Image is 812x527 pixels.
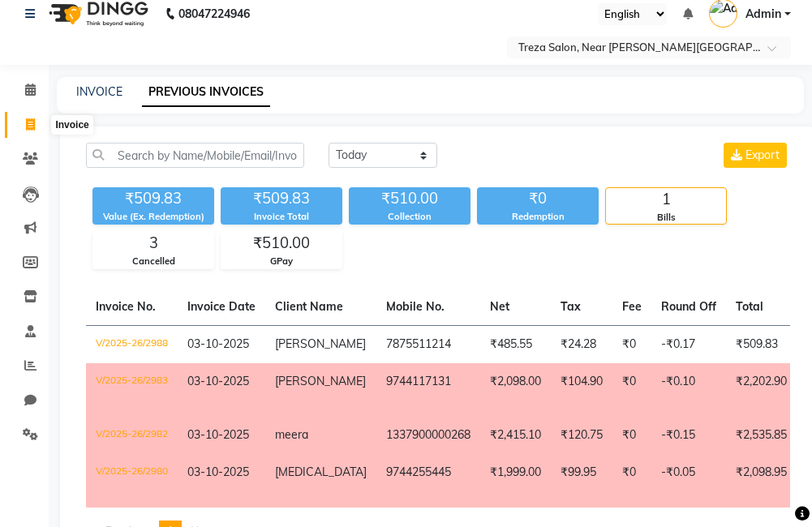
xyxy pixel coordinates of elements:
td: ₹2,415.10 [480,417,551,454]
td: 9744117131 [376,363,480,417]
td: ₹120.75 [551,417,612,454]
a: PREVIOUS INVOICES [142,78,270,107]
span: Invoice Date [187,299,256,314]
span: Mobile No. [386,299,445,314]
td: ₹1,999.00 [480,454,551,508]
span: 03-10-2025 [187,465,249,479]
div: ₹509.83 [92,187,214,210]
td: V/2025-26/2983 [86,363,178,417]
td: V/2025-26/2988 [86,325,178,363]
td: -₹0.05 [651,454,726,508]
span: 03-10-2025 [187,427,249,442]
div: GPay [221,255,342,268]
td: ₹24.28 [551,325,612,363]
span: Invoice No. [96,299,156,314]
span: meera [275,427,308,442]
td: ₹0 [612,417,651,454]
span: 03-10-2025 [187,374,249,388]
div: Cancelled [93,255,213,268]
span: Export [745,148,780,162]
span: Total [736,299,763,314]
span: Admin [745,6,781,23]
td: ₹485.55 [480,325,551,363]
span: Fee [622,299,642,314]
div: Invoice Total [221,210,342,224]
span: 03-10-2025 [187,336,249,351]
td: -₹0.17 [651,325,726,363]
span: Tax [561,299,581,314]
div: Redemption [477,210,599,224]
input: Search by Name/Mobile/Email/Invoice No [86,143,304,168]
div: Value (Ex. Redemption) [92,210,214,224]
td: V/2025-26/2982 [86,417,178,454]
span: [PERSON_NAME] [275,336,366,351]
td: V/2025-26/2980 [86,454,178,508]
div: ₹510.00 [221,232,342,255]
span: [MEDICAL_DATA] [275,465,367,479]
button: Export [724,143,787,168]
span: Net [490,299,509,314]
div: 3 [93,232,213,255]
div: Collection [349,210,470,224]
td: ₹99.95 [551,454,612,508]
a: INVOICE [76,84,122,99]
td: 7875511214 [376,325,480,363]
div: Bills [606,211,726,225]
td: ₹509.83 [726,325,797,363]
span: Client Name [275,299,343,314]
div: ₹0 [477,187,599,210]
span: Round Off [661,299,716,314]
td: ₹0 [612,363,651,417]
td: ₹2,202.90 [726,363,797,417]
span: [PERSON_NAME] [275,374,366,388]
td: -₹0.10 [651,363,726,417]
td: 9744255445 [376,454,480,508]
td: ₹0 [612,325,651,363]
div: ₹509.83 [221,187,342,210]
div: ₹510.00 [349,187,470,210]
div: 1 [606,188,726,211]
td: ₹2,098.00 [480,363,551,417]
td: ₹104.90 [551,363,612,417]
td: 1337900000268 [376,417,480,454]
div: Invoice [51,115,92,135]
td: ₹2,535.85 [726,417,797,454]
td: -₹0.15 [651,417,726,454]
td: ₹0 [612,454,651,508]
td: ₹2,098.95 [726,454,797,508]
